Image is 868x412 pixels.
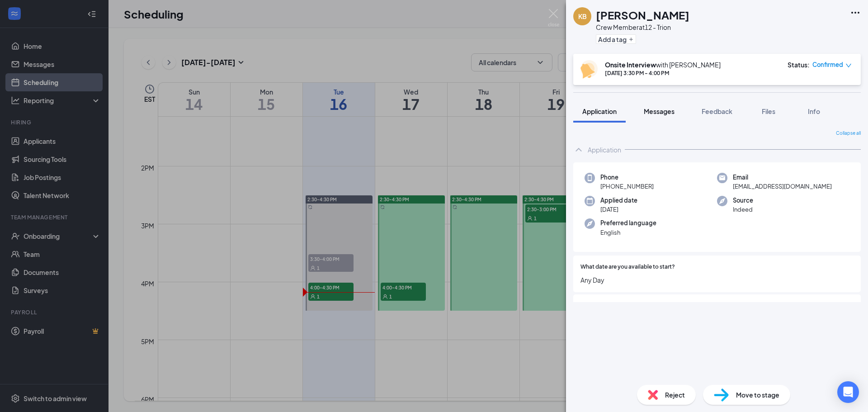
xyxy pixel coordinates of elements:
[596,23,689,32] div: Crew Member at 12 - Trion
[845,62,852,69] span: down
[605,61,656,69] b: Onsite Interview
[605,60,721,69] div: with [PERSON_NAME]
[578,12,587,21] div: KB
[600,173,654,182] span: Phone
[850,7,861,18] svg: Ellipses
[812,60,843,69] span: Confirmed
[605,69,721,77] div: [DATE] 3:30 PM - 4:00 PM
[733,182,832,191] span: [EMAIL_ADDRESS][DOMAIN_NAME]
[600,218,656,227] span: Preferred language
[580,263,675,271] span: What date are you available to start?
[596,34,636,44] button: PlusAdd a tag
[588,145,621,154] div: Application
[836,130,861,137] span: Collapse all
[665,390,685,400] span: Reject
[580,302,776,310] span: If hired, how much time do you need to give notice for your current position?
[600,205,637,214] span: [DATE]
[600,228,656,237] span: English
[600,182,654,191] span: [PHONE_NUMBER]
[582,107,617,115] span: Application
[580,275,854,285] span: Any Day
[596,7,689,23] h1: [PERSON_NAME]
[762,107,775,115] span: Files
[808,107,820,115] span: Info
[733,196,753,205] span: Source
[837,381,859,403] div: Open Intercom Messenger
[788,60,810,69] div: Status :
[733,173,832,182] span: Email
[702,107,732,115] span: Feedback
[736,390,779,400] span: Move to stage
[573,144,584,155] svg: ChevronUp
[628,37,634,42] svg: Plus
[600,196,637,205] span: Applied date
[644,107,675,115] span: Messages
[733,205,753,214] span: Indeed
